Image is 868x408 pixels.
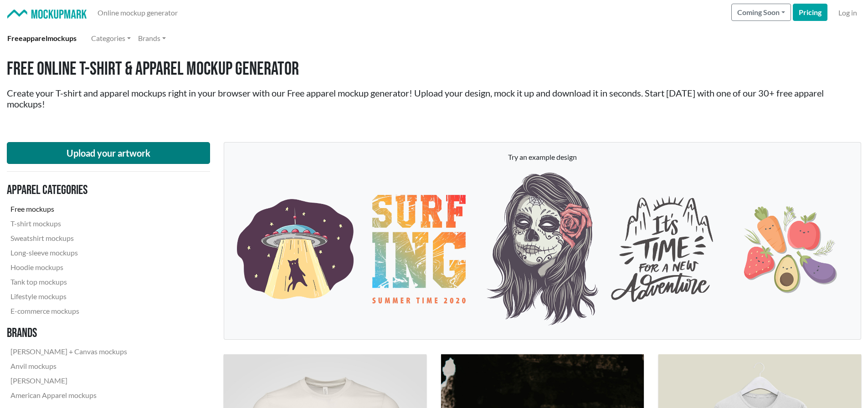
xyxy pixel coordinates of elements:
[7,388,131,403] a: American Apparel mockups
[134,29,169,47] a: Brands
[793,4,827,21] a: Pricing
[23,34,47,42] span: apparel
[7,275,131,289] a: Tank top mockups
[7,202,131,216] a: Free mockups
[731,4,791,21] button: Coming Soon
[7,183,131,198] h3: Apparel categories
[4,29,80,47] a: Freeapparelmockups
[7,87,861,109] h2: Create your T-shirt and apparel mockups right in your browser with our Free apparel mockup genera...
[835,4,861,22] a: Log in
[7,304,131,318] a: E-commerce mockups
[7,10,87,19] img: Mockup Mark
[7,289,131,304] a: Lifestyle mockups
[7,231,131,245] a: Sweatshirt mockups
[7,326,131,341] h3: Brands
[7,359,131,373] a: Anvil mockups
[87,29,134,47] a: Categories
[7,58,861,80] h1: Free Online T-shirt & Apparel Mockup Generator
[7,344,131,359] a: [PERSON_NAME] + Canvas mockups
[233,152,852,163] p: Try an example design
[7,245,131,260] a: Long-sleeve mockups
[7,260,131,275] a: Hoodie mockups
[94,4,181,22] a: Online mockup generator
[7,216,131,231] a: T-shirt mockups
[7,373,131,388] a: [PERSON_NAME]
[7,142,210,164] button: Upload your artwork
